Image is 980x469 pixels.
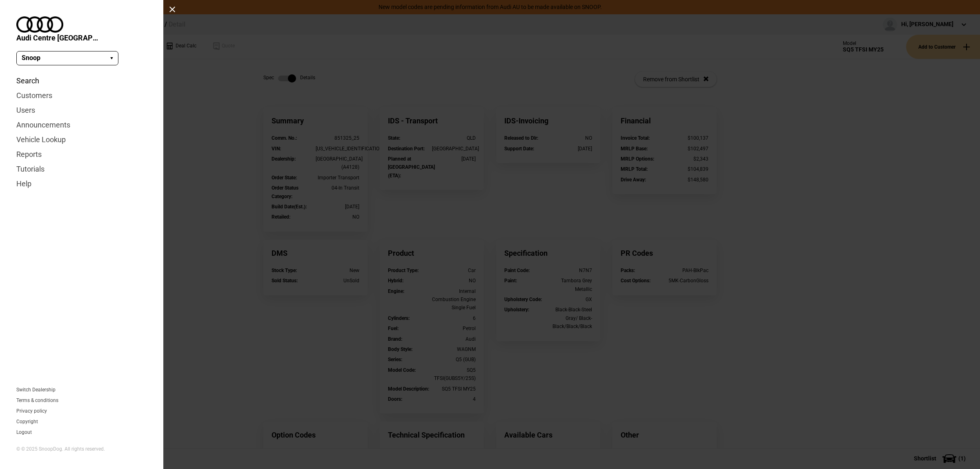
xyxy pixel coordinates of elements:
[16,387,56,392] a: Switch Dealership
[16,147,147,162] a: Reports
[16,16,63,33] img: audi.png
[16,162,147,176] a: Tutorials
[16,88,147,103] a: Customers
[16,132,147,147] a: Vehicle Lookup
[22,54,40,63] span: Snoop
[16,33,98,43] span: Audi Centre [GEOGRAPHIC_DATA]
[16,176,147,191] a: Help
[16,118,147,132] a: Announcements
[16,398,58,403] a: Terms & conditions
[16,103,147,118] a: Users
[16,419,38,424] a: Copyright
[16,446,147,453] div: © © 2025 SnoopDog. All rights reserved.
[16,409,47,413] a: Privacy policy
[16,74,147,88] a: Search
[16,430,32,435] button: Logout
